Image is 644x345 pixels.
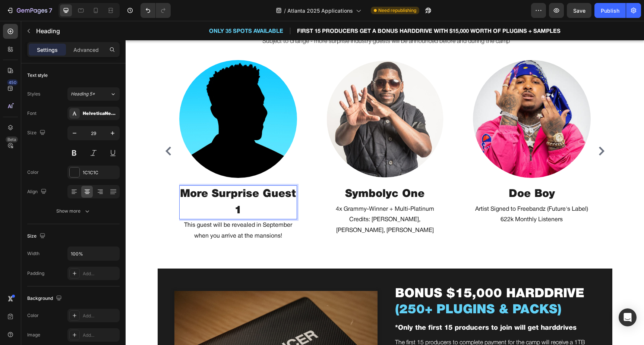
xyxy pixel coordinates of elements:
button: Carousel Next Arrow [470,124,482,136]
div: Add... [83,270,118,277]
div: Size [27,128,47,138]
div: Width [27,250,40,257]
p: More Surprise Guest 1 [54,165,171,198]
div: Text style [27,72,48,79]
p: 622k Monthly Listeners [348,194,464,204]
div: HelveticaNeueBlack [83,110,118,117]
h2: Symbolyc One [201,164,318,182]
div: Align [27,187,48,197]
div: Color [27,312,39,319]
div: Add... [83,313,118,319]
p: Settings [37,46,58,54]
div: Styles [27,91,40,97]
p: 7 [49,6,52,15]
div: 450 [7,79,18,85]
div: 1C1C1C [83,169,118,176]
div: Undo/Redo [141,3,171,18]
p: Doe Boy [348,165,464,182]
span: Atlanta 2025 Applications [287,7,353,15]
span: Need republishing [378,7,416,14]
button: Show more [27,204,120,218]
h2: Rich Text Editor. Editing area: main [54,164,171,198]
div: Font [27,110,37,117]
div: Add... [83,332,118,339]
span: / [284,7,286,15]
button: Heading 5* [67,87,120,101]
p: Advanced [73,46,99,54]
div: Rich Text Editor. Editing area: main [347,182,465,206]
p: 4x Grammy-Winner + Multi-Platinum [201,183,318,194]
div: Padding [27,270,44,277]
span: (250+ PLUGINS & PACKS) [269,283,436,295]
p: Heading [36,26,117,35]
button: Publish [594,3,626,18]
p: when you arrive at the mansions! [54,210,171,221]
p: Credits: [PERSON_NAME], [PERSON_NAME], [PERSON_NAME] [201,194,318,215]
div: Background [27,294,63,304]
div: Show more [56,207,91,215]
span: Heading 5* [71,91,95,97]
div: Publish [601,7,619,15]
p: This guest will be revealed in September [54,199,171,210]
button: Save [567,3,591,18]
img: Alt Image [201,39,318,157]
h2: Rich Text Editor. Editing area: main [347,164,465,182]
img: Alt Image [347,39,465,157]
div: Color [27,169,39,176]
span: Save [573,7,585,14]
div: Open Intercom Messenger [619,308,637,326]
p: Artist Signed to Freebandz (Future's Label) [348,183,464,194]
span: BONUS $15,000 HARDDRIVE [269,267,459,279]
div: Size [27,231,47,241]
img: Alt Image [54,39,171,157]
button: 7 [3,3,56,18]
input: Auto [68,247,119,260]
iframe: Design area [126,21,644,345]
span: *Only the first 15 producers to join will get harddrives [269,304,451,310]
div: Beta [6,137,18,142]
div: Image [27,332,40,338]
